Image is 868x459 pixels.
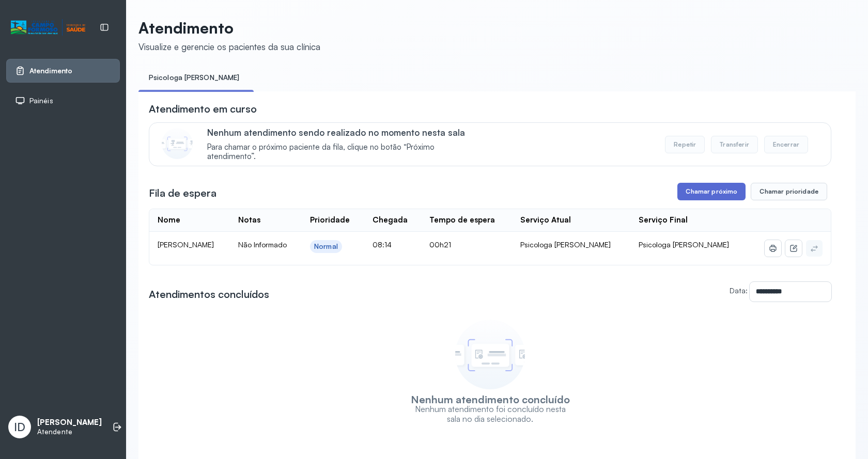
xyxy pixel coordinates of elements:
div: Serviço Final [639,215,688,225]
p: Nenhum atendimento sendo realizado no momento nesta sala [207,127,481,138]
a: Atendimento [15,66,111,76]
a: Psicologa [PERSON_NAME] [138,69,250,86]
button: Encerrar [764,136,808,153]
span: 08:14 [373,240,392,249]
div: Notas [238,215,260,225]
div: Tempo de espera [429,215,495,225]
p: [PERSON_NAME] [37,418,102,428]
span: 00h21 [429,240,451,249]
span: Para chamar o próximo paciente da fila, clique no botão “Próximo atendimento”. [207,143,481,162]
span: Psicologa [PERSON_NAME] [639,240,729,249]
span: Atendimento [29,67,72,75]
div: Serviço Atual [520,215,571,225]
div: Chegada [373,215,408,225]
div: Prioridade [310,215,350,225]
span: Painéis [29,97,53,105]
h3: Nenhum atendimento concluído [411,394,570,404]
img: Imagem de empty state [455,320,525,389]
div: Visualize e gerencie os pacientes da sua clínica [138,41,320,52]
p: Nenhum atendimento foi concluído nesta sala no dia selecionado. [409,404,571,424]
h3: Atendimentos concluídos [149,287,269,302]
img: Logotipo do estabelecimento [11,19,85,36]
label: Data: [730,286,748,295]
img: Imagem de CalloutCard [162,128,193,159]
div: Psicologa [PERSON_NAME] [520,240,622,249]
h3: Atendimento em curso [149,102,257,116]
button: Chamar próximo [677,183,746,200]
span: Não Informado [238,240,287,249]
p: Atendimento [138,19,320,37]
p: Atendente [37,428,102,436]
button: Repetir [665,136,705,153]
span: [PERSON_NAME] [158,240,214,249]
h3: Fila de espera [149,186,216,200]
div: Normal [314,242,338,251]
div: Nome [158,215,180,225]
button: Chamar prioridade [751,183,827,200]
button: Transferir [711,136,758,153]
